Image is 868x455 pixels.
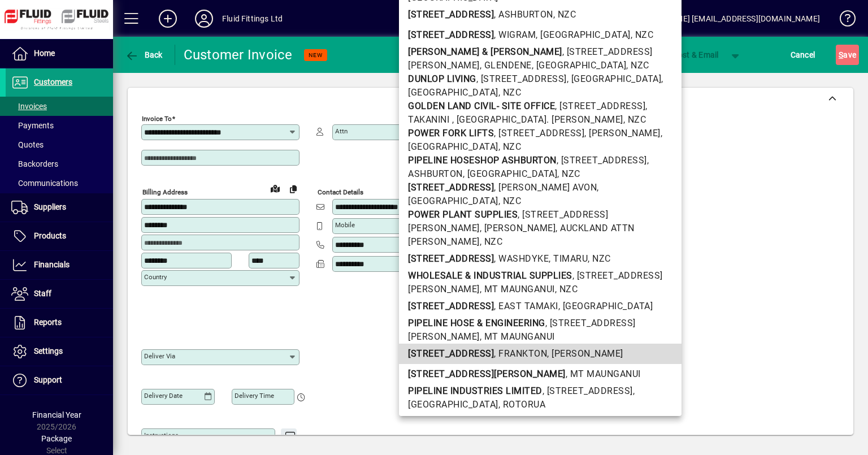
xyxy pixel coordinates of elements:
span: , EAST TAMAKI [494,301,558,311]
b: [STREET_ADDRESS] [408,29,494,40]
span: , [STREET_ADDRESS] [476,73,566,84]
span: , [STREET_ADDRESS] [556,155,646,166]
span: , WIGRAM [494,29,536,40]
span: , TAKANINI , [GEOGRAPHIC_DATA]. [PERSON_NAME] [408,101,648,125]
b: [PERSON_NAME] & [PERSON_NAME] [408,46,562,57]
span: , ROTORUA [498,399,545,410]
span: , [PERSON_NAME] [547,348,623,359]
span: , [GEOGRAPHIC_DATA] [408,385,635,410]
span: , [STREET_ADDRESS] [542,385,632,396]
span: , [STREET_ADDRESS] [494,128,584,138]
span: , NZC [630,29,653,40]
span: , NZC [557,168,580,179]
span: , NZC [479,236,502,247]
span: , NZC [588,253,611,264]
span: , WASHDYKE [494,253,549,264]
span: , ASHBURTON [408,155,649,179]
span: , [STREET_ADDRESS][PERSON_NAME] [408,209,608,233]
span: , NZC [554,284,578,294]
b: [STREET_ADDRESS] [408,182,494,193]
b: PIPELINE HOSESHOP ASHBURTON [408,155,557,166]
span: , [GEOGRAPHIC_DATA] [408,182,599,206]
span: , [PERSON_NAME] [584,128,661,138]
span: , [GEOGRAPHIC_DATA] [408,128,662,152]
span: , NZC [498,87,521,98]
b: [STREET_ADDRESS] [408,348,494,359]
span: , [GEOGRAPHIC_DATA] [536,29,631,40]
span: , [GEOGRAPHIC_DATA] [462,168,557,179]
span: , [STREET_ADDRESS][PERSON_NAME] [408,270,663,294]
b: WHOLESALE & INDUSTRIAL SUPPLIES [408,270,572,281]
span: , AUCKLAND ATTN [PERSON_NAME] [408,223,635,247]
span: , NZC [553,9,576,20]
b: POWER FORK LIFTS [408,128,494,138]
span: , MT MAUNGANUI [479,284,554,294]
span: , MT MAUNGANUI [479,331,554,342]
span: , [GEOGRAPHIC_DATA] [531,60,626,71]
span: , [STREET_ADDRESS] [555,101,645,111]
b: PIPELINE HOSE & ENGINEERING [408,318,545,328]
span: , [STREET_ADDRESS][PERSON_NAME] [408,46,653,71]
span: , [GEOGRAPHIC_DATA] [408,73,663,98]
span: , FRANKTON [494,348,547,359]
b: GOLDEN LAND CIVIL- SITE OFFICE [408,101,555,111]
span: , ASHBURTON [494,9,553,20]
span: , TIMARU [549,253,588,264]
b: [STREET_ADDRESS] [408,253,494,264]
span: , [GEOGRAPHIC_DATA] [558,301,653,311]
b: [STREET_ADDRESS] [408,9,494,20]
span: , NZC [626,60,649,71]
b: DUNLOP LIVING [408,73,476,84]
b: [STREET_ADDRESS][PERSON_NAME] [408,369,566,379]
b: PIPELINE INDUSTRIES LIMITED [408,385,542,396]
b: [STREET_ADDRESS] [408,301,494,311]
b: POWER PLANT SUPPLIES [408,209,518,220]
span: , NZC [623,114,646,125]
span: , NZC [498,141,521,152]
span: , [GEOGRAPHIC_DATA] [566,73,661,84]
span: , [PERSON_NAME] AVON [494,182,597,193]
span: , GLENDENE [479,60,531,71]
span: , [STREET_ADDRESS][PERSON_NAME] [408,318,636,342]
span: , NZC [498,196,521,206]
span: , MT MAUNGANUI [565,369,640,379]
span: , [PERSON_NAME] [479,223,555,233]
